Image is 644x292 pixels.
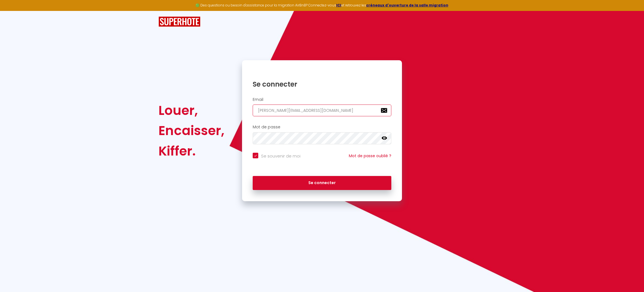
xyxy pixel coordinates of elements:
[158,141,224,161] div: Kiffer.
[158,100,224,120] div: Louer,
[253,80,391,89] h1: Se connecter
[158,120,224,141] div: Encaisser,
[253,97,391,102] h2: Email
[253,105,391,116] input: Ton Email
[253,125,391,129] h2: Mot de passe
[158,17,200,27] img: SuperHote logo
[4,2,21,19] button: Ouvrir le widget de chat LiveChat
[253,176,391,190] button: Se connecter
[366,3,448,8] a: créneaux d'ouverture de la salle migration
[336,3,341,8] a: ICI
[349,153,391,159] a: Mot de passe oublié ?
